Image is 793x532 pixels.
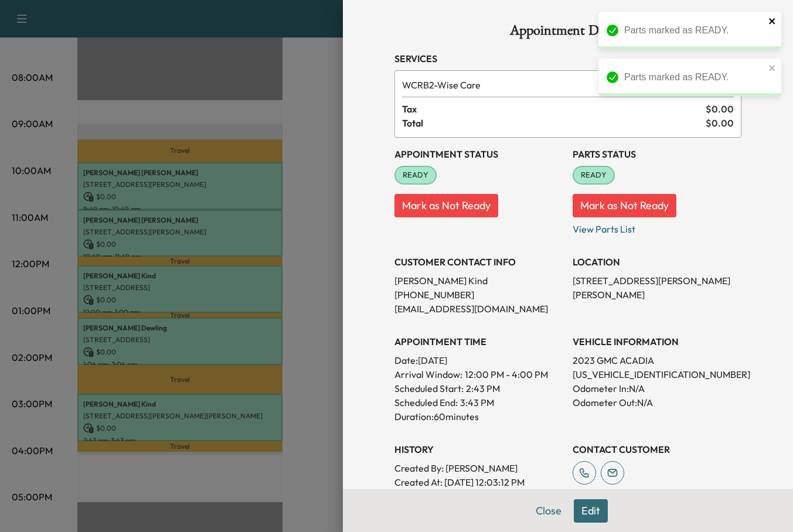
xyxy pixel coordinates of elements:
[394,367,563,381] p: Arrival Window:
[394,147,563,161] h3: Appointment Status
[706,102,734,116] span: $ 0.00
[394,302,563,316] p: [EMAIL_ADDRESS][DOMAIN_NAME]
[574,499,608,523] button: Edit
[573,217,741,236] p: View Parts List
[768,16,777,26] button: close
[465,367,548,381] span: 12:00 PM - 4:00 PM
[394,194,498,217] button: Mark as Not Ready
[573,353,741,367] p: 2023 GMC ACADIA
[573,255,741,269] h3: LOCATION
[394,395,458,410] p: Scheduled End:
[394,255,563,269] h3: CUSTOMER CONTACT INFO
[528,499,569,523] button: Close
[624,23,765,37] div: Parts marked as READY.
[394,442,563,456] h3: History
[573,194,676,217] button: Mark as Not Ready
[394,475,563,489] p: Created At : [DATE] 12:03:12 PM
[574,169,614,181] span: READY
[573,274,741,302] p: [STREET_ADDRESS][PERSON_NAME][PERSON_NAME]
[573,442,741,456] h3: CONTACT CUSTOMER
[394,335,563,349] h3: APPOINTMENT TIME
[394,381,464,395] p: Scheduled Start:
[768,63,777,73] button: close
[394,23,741,42] h1: Appointment Details
[402,78,701,92] span: Wise Care
[573,395,741,410] p: Odometer Out: N/A
[394,410,563,424] p: Duration: 60 minutes
[402,102,706,116] span: Tax
[394,353,563,367] p: Date: [DATE]
[394,274,563,288] p: [PERSON_NAME] Kind
[573,367,741,381] p: [US_VEHICLE_IDENTIFICATION_NUMBER]
[394,461,563,475] p: Created By : [PERSON_NAME]
[402,116,706,130] span: Total
[466,381,500,395] p: 2:43 PM
[396,169,435,181] span: READY
[394,52,741,66] h3: Services
[394,288,563,302] p: [PHONE_NUMBER]
[573,335,741,349] h3: VEHICLE INFORMATION
[573,147,741,161] h3: Parts Status
[624,70,765,84] div: Parts marked as READY.
[460,395,494,410] p: 3:43 PM
[573,381,741,395] p: Odometer In: N/A
[706,116,734,130] span: $ 0.00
